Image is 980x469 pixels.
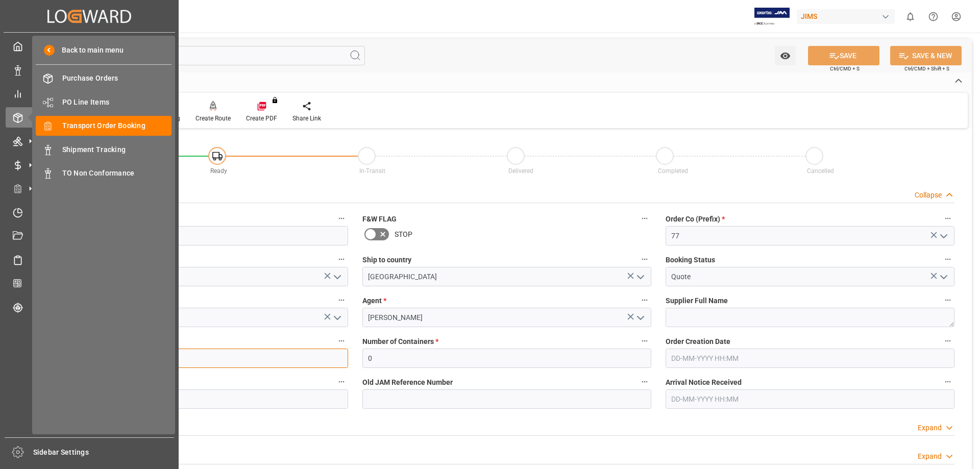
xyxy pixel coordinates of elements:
[335,334,348,348] button: Supplier Number
[335,293,348,307] button: Shipment type *
[362,336,438,347] span: Number of Containers
[292,114,321,123] div: Share Link
[33,447,175,458] span: Sidebar Settings
[362,377,453,388] span: Old JAM Reference Number
[797,9,895,24] div: JIMS
[62,120,172,131] span: Transport Order Booking
[658,167,688,175] span: Completed
[899,5,922,28] button: show 0 new notifications
[335,253,348,266] button: Country of Origin (Suffix) *
[6,36,173,56] a: My Cockpit
[329,310,344,326] button: open menu
[335,212,348,225] button: JAM Reference Number
[47,46,365,65] input: Search Fields
[36,139,171,159] a: Shipment Tracking
[666,389,954,409] input: DD-MM-YYYY HH:MM
[62,73,172,84] span: Purchase Orders
[638,334,651,348] button: Number of Containers *
[941,253,954,266] button: Booking Status
[915,190,942,201] div: Collapse
[638,375,651,388] button: Old JAM Reference Number
[830,65,860,72] span: Ctrl/CMD + S
[329,269,344,285] button: open menu
[362,295,386,306] span: Agent
[59,389,348,409] input: DD-MM-YYYY
[508,167,533,175] span: Delivered
[362,255,411,265] span: Ship to country
[638,253,651,266] button: Ship to country
[36,163,171,183] a: TO Non Conformance
[6,297,173,317] a: Tracking Shipment
[36,68,171,88] a: Purchase Orders
[666,349,954,368] input: DD-MM-YYYY HH:MM
[62,97,172,108] span: PO Line Items
[395,229,412,240] span: STOP
[666,214,725,225] span: Order Co (Prefix)
[918,451,942,462] div: Expand
[941,334,954,348] button: Order Creation Date
[808,46,879,65] button: SAVE
[754,8,790,26] img: Exertis%20JAM%20-%20Email%20Logo.jpg_1722504956.jpg
[666,377,742,388] span: Arrival Notice Received
[632,310,647,326] button: open menu
[62,144,172,155] span: Shipment Tracking
[62,168,172,179] span: TO Non Conformance
[210,167,227,175] span: Ready
[941,212,954,225] button: Order Co (Prefix) *
[6,84,173,104] a: My Reports
[6,250,173,269] a: Sailing Schedules
[666,255,715,265] span: Booking Status
[362,214,397,225] span: F&W FLAG
[775,46,796,65] button: open menu
[922,5,945,28] button: Help Center
[807,167,834,175] span: Cancelled
[935,228,950,244] button: open menu
[6,226,173,246] a: Document Management
[36,116,171,136] a: Transport Order Booking
[632,269,647,285] button: open menu
[55,45,124,56] span: Back to main menu
[638,212,651,225] button: F&W FLAG
[638,293,651,307] button: Agent *
[935,269,950,285] button: open menu
[6,202,173,222] a: Timeslot Management V2
[6,60,173,80] a: Data Management
[36,92,171,112] a: PO Line Items
[666,336,730,347] span: Order Creation Date
[359,167,385,175] span: In-Transit
[941,293,954,307] button: Supplier Full Name
[666,295,728,306] span: Supplier Full Name
[59,267,348,286] input: Type to search/select
[904,65,949,72] span: Ctrl/CMD + Shift + S
[918,423,942,433] div: Expand
[941,375,954,388] button: Arrival Notice Received
[195,114,231,123] div: Create Route
[335,375,348,388] button: Ready Date *
[890,46,962,65] button: SAVE & NEW
[797,7,899,26] button: JIMS
[6,274,173,293] a: CO2 Calculator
